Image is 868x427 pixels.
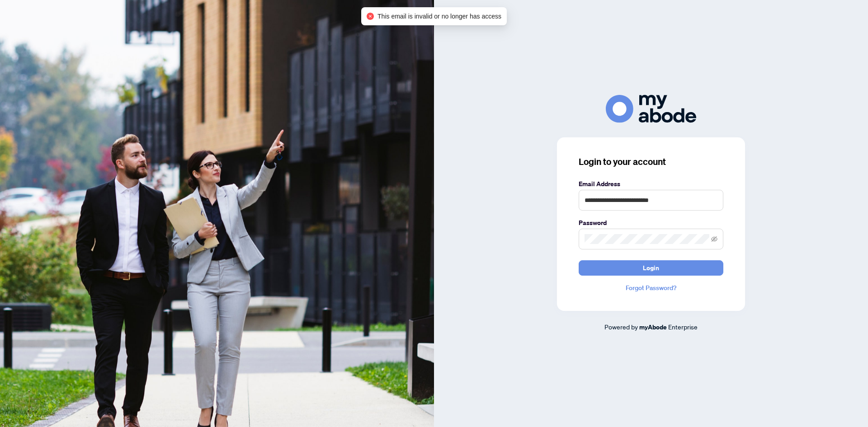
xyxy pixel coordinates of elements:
[711,236,717,242] span: eye-invisible
[639,322,667,332] a: myAbode
[579,179,723,189] label: Email Address
[579,155,723,168] h3: Login to your account
[579,283,723,293] a: Forgot Password?
[668,323,698,331] span: Enterprise
[643,261,659,275] span: Login
[604,323,638,331] span: Powered by
[579,260,723,276] button: Login
[579,218,723,228] label: Password
[377,11,501,21] span: This email is invalid or no longer has access
[606,95,696,122] img: ma-logo
[367,13,374,20] span: close-circle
